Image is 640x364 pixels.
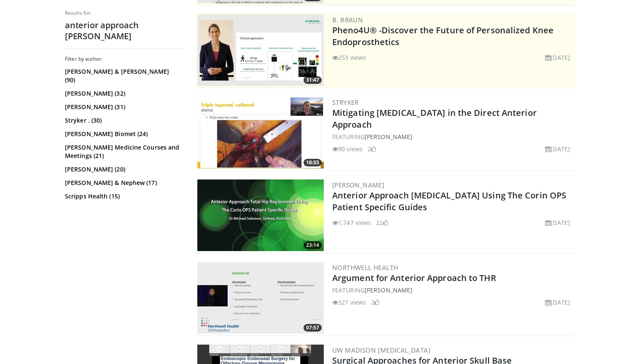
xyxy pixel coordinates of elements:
[304,159,322,166] span: 18:55
[545,218,570,227] li: [DATE]
[197,97,324,169] a: 18:55
[332,298,366,307] li: 327 views
[332,218,371,227] li: 1,747 views
[197,97,324,169] img: 6b74bb2b-472e-4d3e-b866-15df13bf8239.300x170_q85_crop-smart_upscale.jpg
[197,262,324,334] a: 07:57
[65,89,181,98] a: [PERSON_NAME] (32)
[304,241,322,249] span: 23:14
[545,298,570,307] li: [DATE]
[65,10,183,16] p: Results for:
[197,179,324,251] a: 23:14
[65,165,181,174] a: [PERSON_NAME] (20)
[65,130,181,138] a: [PERSON_NAME] Biomet (24)
[332,24,554,48] a: Pheno4U® -Discover the Future of Personalized Knee Endoprosthetics
[376,218,388,227] li: 22
[332,16,363,24] a: B. Braun
[368,145,376,153] li: 2
[332,132,573,141] div: FEATURING
[332,107,537,130] a: Mitigating [MEDICAL_DATA] in the Direct Anterior Approach
[545,145,570,153] li: [DATE]
[65,56,183,62] h3: Filter by author:
[545,53,570,62] li: [DATE]
[371,298,379,307] li: 2
[197,262,324,334] img: c5ba2dc8-83b6-4213-b165-e6590ef24c12.300x170_q85_crop-smart_upscale.jpg
[332,98,359,107] a: Stryker
[332,346,430,354] a: UW Madison [MEDICAL_DATA]
[197,14,324,86] a: 31:47
[365,133,412,141] a: [PERSON_NAME]
[304,324,322,332] span: 07:57
[304,76,322,84] span: 31:47
[332,263,398,272] a: Northwell Health
[65,116,181,125] a: Stryker . (30)
[197,14,324,86] img: 2c749dd2-eaed-4ec0-9464-a41d4cc96b76.300x170_q85_crop-smart_upscale.jpg
[332,53,366,62] li: 253 views
[332,190,566,213] a: Anterior Approach [MEDICAL_DATA] Using The Corin OPS Patient Specific Guides
[65,103,181,111] a: [PERSON_NAME] (31)
[365,286,412,294] a: [PERSON_NAME]
[65,143,181,160] a: [PERSON_NAME] Medicine Courses and Meetings (21)
[65,20,183,42] h2: anterior approach [PERSON_NAME]
[332,286,573,294] div: FEATURING
[332,145,363,153] li: 90 views
[65,67,181,84] a: [PERSON_NAME] & [PERSON_NAME] (90)
[65,179,181,187] a: [PERSON_NAME] & Nephew (17)
[332,181,384,189] a: [PERSON_NAME]
[332,272,496,284] a: Argument for Anterior Approach to THR
[197,179,324,251] img: 4de267d5-9584-4acd-9b12-51cb7f291059.300x170_q85_crop-smart_upscale.jpg
[65,192,181,201] a: Scripps Health (15)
